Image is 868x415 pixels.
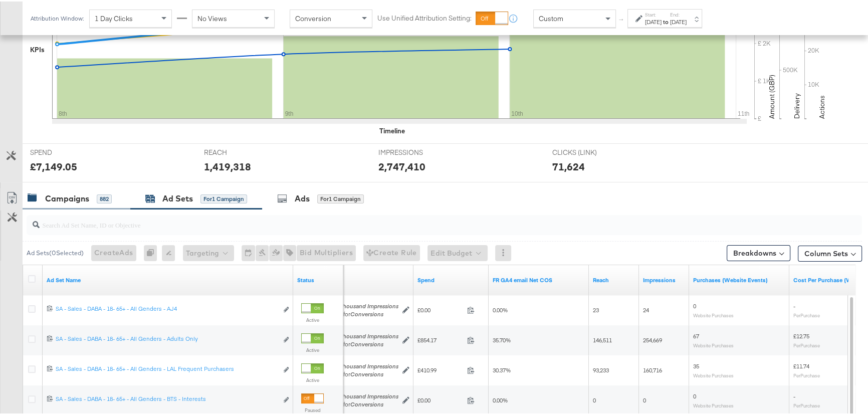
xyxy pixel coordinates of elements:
[317,369,398,377] div: Optimize for
[301,315,324,322] label: Active
[162,191,193,203] div: Ad Sets
[56,393,278,401] div: SA - Sales - DABA - 18- 65+ - All Genders - BTS - Interests
[693,371,734,377] sub: Website Purchases
[340,391,398,398] em: Thousand Impressions
[493,275,585,283] a: FR GA4 Net COS
[643,275,685,283] a: The number of times your ad was served. On mobile apps an ad is counted as served the first time ...
[693,311,734,317] sub: Website Purchases
[56,393,278,404] a: SA - Sales - DABA - 18- 65+ - All Genders - BTS - Interests
[317,301,398,308] span: per
[340,361,398,368] em: Thousand Impressions
[617,17,626,21] span: ↑
[30,146,105,156] span: SPEND
[593,335,612,342] span: 146,511
[204,146,279,156] span: REACH
[798,244,862,260] button: Column Sets
[539,13,563,22] span: Custom
[56,303,278,311] div: SA - Sales - DABA - 18- 65+ - All Genders - AJ4
[643,395,646,402] span: 0
[317,391,398,398] span: per
[350,399,383,406] em: Conversions
[295,191,310,203] div: Ads
[767,73,776,117] text: Amount (GBP)
[417,365,463,372] span: £410.99
[317,309,398,317] div: Optimize for
[317,361,398,368] span: per
[693,275,785,283] a: The number of times a purchase was made tracked by your Custom Audience pixel on your website aft...
[793,391,795,398] span: -
[693,401,734,407] sub: Website Purchases
[350,309,383,316] em: Conversions
[417,275,485,283] a: The total amount spent to date.
[204,158,251,172] div: 1,419,318
[417,335,463,342] span: £854.17
[793,371,820,377] sub: Per Purchase
[793,331,809,338] span: £12.75
[340,301,398,308] em: Thousand Impressions
[56,333,278,344] a: SA - Sales - DABA - 18- 65+ - All Genders - Adults Only
[56,363,278,374] a: SA - Sales - DABA - 18- 65+ - All Genders - LAL Frequent Purchasers
[197,13,227,22] span: No Views
[27,247,84,256] div: Ad Sets ( 0 Selected)
[693,341,734,347] sub: Website Purchases
[297,275,339,283] a: Shows the current state of your Ad Set.
[56,303,278,314] a: SA - Sales - DABA - 18- 65+ - All Genders - AJ4
[670,10,687,17] label: End:
[47,275,289,283] a: Your Ad Set name.
[493,305,508,312] span: 0.00%
[727,244,790,260] button: Breakdowns
[144,244,162,260] div: 0
[593,365,609,372] span: 93,233
[662,17,670,24] strong: to
[200,193,247,202] div: for 1 Campaign
[693,301,696,308] span: 0
[56,363,278,371] div: SA - Sales - DABA - 18- 65+ - All Genders - LAL Frequent Purchasers
[793,401,820,407] sub: Per Purchase
[95,13,133,22] span: 1 Day Clicks
[30,158,77,172] div: £7,149.05
[793,311,820,317] sub: Per Purchase
[317,275,409,283] a: Shows your bid and optimisation settings for this Ad Set.
[493,365,511,372] span: 30.37%
[317,339,398,347] div: Optimize for
[493,335,511,342] span: 35.70%
[793,341,820,347] sub: Per Purchase
[317,193,364,202] div: for 1 Campaign
[643,365,662,372] span: 160,716
[377,12,472,22] label: Use Unified Attribution Setting:
[552,146,627,156] span: CLICKS (LINK)
[593,305,599,312] span: 23
[30,44,45,53] div: KPIs
[793,301,795,308] span: -
[693,391,696,398] span: 0
[378,158,425,172] div: 2,747,410
[301,405,324,412] label: Paused
[350,339,383,346] em: Conversions
[97,193,112,202] div: 882
[56,333,278,341] div: SA - Sales - DABA - 18- 65+ - All Genders - Adults Only
[301,345,324,352] label: Active
[493,395,508,402] span: 0.00%
[40,210,786,229] input: Search Ad Set Name, ID or Objective
[693,331,699,338] span: 67
[317,331,398,338] span: per
[417,305,463,312] span: £0.00
[593,395,596,402] span: 0
[350,369,383,376] em: Conversions
[417,395,463,402] span: £0.00
[645,17,662,25] div: [DATE]
[793,361,809,368] span: £11.74
[643,305,649,312] span: 24
[379,125,405,134] div: Timeline
[295,13,331,22] span: Conversion
[817,94,826,117] text: Actions
[30,14,84,21] div: Attribution Window:
[45,191,89,203] div: Campaigns
[340,331,398,338] em: Thousand Impressions
[552,158,585,172] div: 71,624
[301,375,324,382] label: Active
[317,399,398,407] div: Optimize for
[645,10,662,17] label: Start:
[378,146,454,156] span: IMPRESSIONS
[792,92,801,117] text: Delivery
